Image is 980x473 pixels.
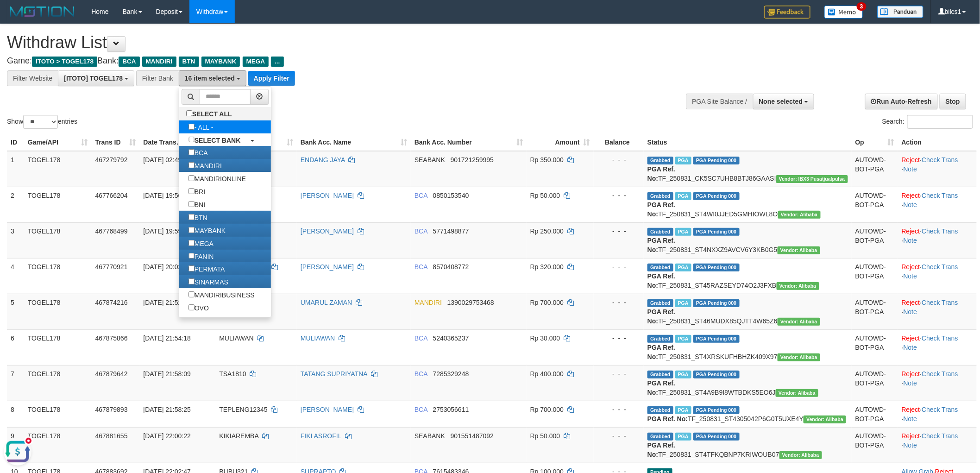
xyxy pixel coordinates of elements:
[922,299,958,306] a: Check Trans
[647,415,688,423] b: PGA Ref. No:
[95,299,127,306] span: 467874216
[693,433,740,441] span: PGA Pending
[597,155,640,164] div: - - -
[898,329,977,365] td: · ·
[776,175,848,183] span: Vendor URL: https://checkout5.1velocity.biz
[904,308,917,315] a: Note
[675,192,691,200] span: Marked by bilcs1
[179,288,264,301] label: MANDIRIBUSINESS
[804,416,846,423] span: Vendor URL: https://settle4.1velocity.biz
[530,227,564,235] span: Rp 250.000
[647,264,673,271] span: Grabbed
[415,263,427,271] span: BCA
[301,370,367,378] a: TATANG SUPRIYATNA
[882,115,973,129] label: Search:
[693,335,740,343] span: PGA Pending
[415,406,427,413] span: BCA
[7,365,24,401] td: 7
[179,107,241,120] label: SELECT ALL
[188,188,195,194] input: BRI
[95,227,127,235] span: 467768499
[179,237,223,250] label: MEGA
[179,262,234,275] label: PERMATA
[24,427,92,463] td: TOGEL178
[7,57,644,66] h4: Game: Bank:
[179,70,246,86] button: 16 item selected
[188,124,195,130] input: - ALL -
[179,120,223,133] label: - ALL -
[179,146,217,159] label: BCA
[95,334,127,342] span: 467875866
[764,6,810,19] img: Feedback.jpg
[219,334,253,342] span: MULIAWAN
[922,192,958,199] a: Check Trans
[597,227,640,236] div: - - -
[7,187,24,222] td: 2
[898,222,977,258] td: · ·
[647,272,675,289] b: PGA Ref. No:
[188,240,195,246] input: MEGA
[143,227,190,235] span: [DATE] 19:59:35
[644,151,852,187] td: TF_250831_CK5SC7UHB8BTJ86GAASI
[865,94,938,109] a: Run Auto-Refresh
[597,369,640,378] div: - - -
[647,335,673,343] span: Grabbed
[451,432,494,440] span: Copy 901551487092 to clipboard
[179,185,214,198] label: BRI
[415,370,427,378] span: BCA
[898,134,977,151] th: Action
[902,334,920,342] a: Reject
[95,406,127,413] span: 467879893
[922,263,958,271] a: Check Trans
[32,57,97,67] span: ITOTO > TOGEL178
[644,134,852,151] th: Status
[415,192,427,199] span: BCA
[91,134,139,151] th: Trans ID: activate to sort column ascending
[852,134,898,151] th: Op: activate to sort column ascending
[188,175,195,181] input: MANDIRIONLINE
[852,222,898,258] td: AUTOWD-BOT-PGA
[24,365,92,401] td: TOGEL178
[647,157,673,164] span: Grabbed
[852,365,898,401] td: AUTOWD-BOT-PGA
[95,192,127,199] span: 467766204
[675,264,691,271] span: Marked by bilcs1
[188,137,195,143] input: SELECT BANK
[852,427,898,463] td: AUTOWD-BOT-PGA
[898,187,977,222] td: · ·
[693,371,740,378] span: PGA Pending
[447,299,494,306] span: Copy 1390029753468 to clipboard
[675,406,691,414] span: Marked by bilcs1
[301,334,335,342] a: MULIAWAN
[297,134,411,151] th: Bank Acc. Name: activate to sort column ascending
[188,304,195,310] input: OVO
[248,71,295,86] button: Apply Filter
[7,151,24,187] td: 1
[433,227,469,235] span: Copy 5771498877 to clipboard
[179,314,226,327] label: GOPAY
[597,405,640,414] div: - - -
[530,156,564,164] span: Rp 350.000
[415,227,427,235] span: BCA
[530,406,564,413] span: Rp 700.000
[415,334,427,342] span: BCA
[898,365,977,401] td: · ·
[4,4,31,32] button: Open LiveChat chat widget
[301,227,354,235] a: [PERSON_NAME]
[24,401,92,427] td: TOGEL178
[852,294,898,329] td: AUTOWD-BOT-PGA
[179,159,231,172] label: MANDIRI
[188,265,195,271] input: PERMATA
[902,370,920,378] a: Reject
[433,263,469,271] span: Copy 8570408772 to clipboard
[647,299,673,307] span: Grabbed
[647,228,673,236] span: Grabbed
[411,134,527,151] th: Bank Acc. Number: activate to sort column ascending
[675,228,691,236] span: Marked by bilcs1
[301,192,354,199] a: [PERSON_NAME]
[857,2,867,11] span: 3
[179,57,199,67] span: BTN
[7,70,58,86] div: Filter Website
[644,187,852,222] td: TF_250831_ST4WI0JJED5GMHIOWL8O
[24,187,92,222] td: TOGEL178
